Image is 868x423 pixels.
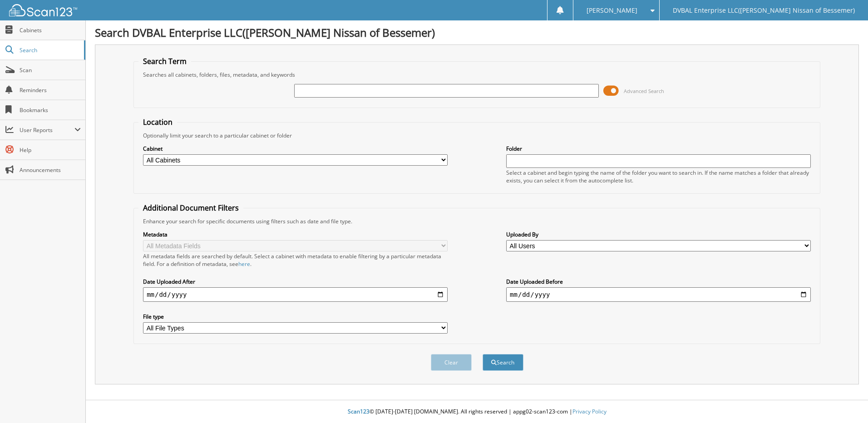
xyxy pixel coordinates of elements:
[9,4,77,16] img: scan123-logo-white.svg
[138,71,815,79] div: Searches all cabinets, folders, files, metadata, and keywords
[20,166,81,174] span: Announcements
[506,278,811,285] label: Date Uploaded Before
[673,8,855,13] span: DVBAL Enterprise LLC([PERSON_NAME] Nissan of Bessemer)
[431,354,472,371] button: Clear
[348,408,370,415] span: Scan123
[20,26,81,34] span: Cabinets
[20,146,81,154] span: Help
[138,217,815,225] div: Enhance your search for specific documents using filters such as date and file type.
[138,132,815,139] div: Optionally limit your search to a particular cabinet or folder
[138,203,243,213] legend: Additional Document Filters
[20,86,81,94] span: Reminders
[143,287,448,302] input: start
[86,401,868,423] div: © [DATE]-[DATE] [DOMAIN_NAME]. All rights reserved | appg02-scan123-com |
[143,252,448,268] div: All metadata fields are searched by default. Select a cabinet with metadata to enable filtering b...
[506,231,811,238] label: Uploaded By
[483,354,523,371] button: Search
[624,88,664,94] span: Advanced Search
[238,260,250,268] a: here
[138,117,177,127] legend: Location
[506,145,811,152] label: Folder
[587,8,637,13] span: [PERSON_NAME]
[572,408,607,415] a: Privacy Policy
[143,313,448,320] label: File type
[143,278,448,285] label: Date Uploaded After
[138,56,191,66] legend: Search Term
[20,46,79,54] span: Search
[506,287,811,302] input: end
[20,126,74,134] span: User Reports
[143,145,448,152] label: Cabinet
[20,66,81,74] span: Scan
[20,106,81,114] span: Bookmarks
[95,25,859,40] h1: Search DVBAL Enterprise LLC([PERSON_NAME] Nissan of Bessemer)
[143,231,448,238] label: Metadata
[506,169,811,184] div: Select a cabinet and begin typing the name of the folder you want to search in. If the name match...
